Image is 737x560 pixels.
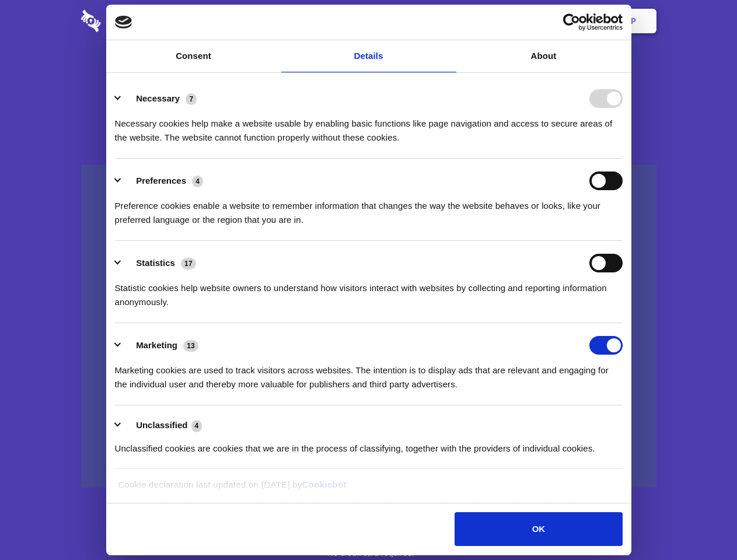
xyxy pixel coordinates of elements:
span: 4 [192,176,203,187]
button: Statistics (17) [115,254,204,272]
a: Contact [473,3,527,39]
div: Marketing cookies are used to track visitors across websites. The intention is to display ads tha... [115,355,623,391]
a: About [456,40,631,72]
div: Cookie declaration last updated on [DATE] by [109,478,628,501]
a: Login [529,3,580,39]
span: 13 [183,340,198,352]
a: Cookiebot [302,480,347,489]
button: Unclassified (4) [115,418,209,433]
a: Pricing [343,3,393,39]
div: Unclassified cookies are cookies that we are in the process of classifying, together with the pro... [115,433,623,456]
span: 17 [181,258,196,269]
label: Preferences [136,176,186,185]
h1: Eliminate Slack Data Loss. [81,52,656,94]
img: logo-wordmark-white-trans-d4663122ce5f474addd5e946df7df03e33cb6a1c49d2221995e7729f52c070b2.svg [81,10,181,32]
div: Necessary cookies help make a website usable by enabling basic functions like page navigation and... [115,108,623,145]
div: Statistic cookies help website owners to understand how visitors interact with websites by collec... [115,272,623,309]
span: 7 [186,93,197,105]
iframe: Drift Widget Chat Controller [679,502,723,546]
span: 4 [191,420,202,432]
button: Necessary (7) [115,89,204,108]
h4: Auto-redaction of sensitive data, encrypted data sharing and self-destructing private chats. Shar... [81,106,656,145]
label: Necessary [136,93,180,103]
img: logo [115,16,132,29]
label: Statistics [136,258,175,268]
button: Marketing (13) [115,336,206,355]
a: Wistia video thumbnail [81,164,656,488]
a: Usercentrics Cookiebot - opens in a new window [521,13,623,31]
button: Preferences (4) [115,171,211,190]
a: Consent [106,40,281,72]
button: OK [455,512,622,546]
label: Marketing [136,340,177,350]
div: Preference cookies enable a website to remember information that changes the way the website beha... [115,190,623,227]
a: Details [281,40,456,72]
